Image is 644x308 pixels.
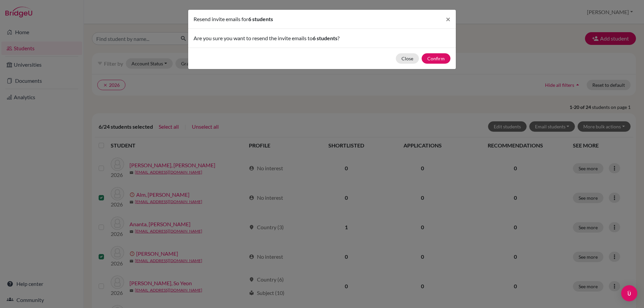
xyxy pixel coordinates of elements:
[396,53,419,64] button: Close
[313,35,337,41] span: 6 students
[194,34,450,42] p: Are you sure you want to resend the invite emails to ?
[422,53,450,64] button: Confirm
[446,14,450,24] span: ×
[440,10,456,28] button: Close
[194,16,248,22] span: Resend invite emails for
[248,16,273,22] span: 6 students
[621,285,637,301] div: Open Intercom Messenger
